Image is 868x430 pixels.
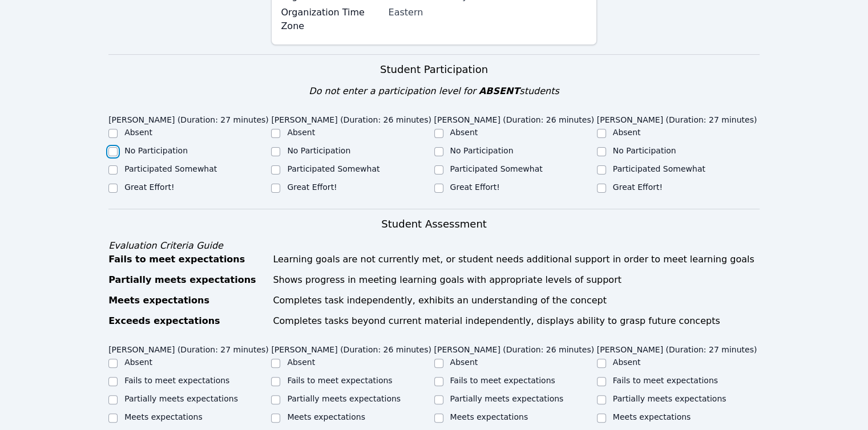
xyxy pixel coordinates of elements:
[450,376,555,385] label: Fails to meet expectations
[287,394,401,403] label: Partially meets expectations
[108,84,760,98] div: Do not enter a participation level for students
[597,109,757,127] legend: [PERSON_NAME] (Duration: 27 minutes)
[450,128,478,137] label: Absent
[287,182,337,192] label: Great Effort!
[273,273,760,287] div: Shows progress in meeting learning goals with appropriate levels of support
[108,109,269,127] legend: [PERSON_NAME] (Duration: 27 minutes)
[613,182,663,192] label: Great Effort!
[108,239,760,253] div: Evaluation Criteria Guide
[450,164,543,173] label: Participated Somewhat
[613,128,641,137] label: Absent
[613,376,718,385] label: Fails to meet expectations
[273,253,760,266] div: Learning goals are not currently met, or student needs additional support in order to meet learni...
[108,294,266,307] div: Meets expectations
[271,339,431,356] legend: [PERSON_NAME] (Duration: 26 minutes)
[287,358,315,367] label: Absent
[273,314,760,328] div: Completes tasks beyond current material independently, displays ability to grasp future concepts
[613,394,726,403] label: Partially meets expectations
[108,314,266,328] div: Exceeds expectations
[434,109,595,127] legend: [PERSON_NAME] (Duration: 26 minutes)
[450,358,478,367] label: Absent
[124,394,238,403] label: Partially meets expectations
[287,376,392,385] label: Fails to meet expectations
[613,164,705,173] label: Participated Somewhat
[273,294,760,307] div: Completes task independently, exhibits an understanding of the concept
[271,109,431,127] legend: [PERSON_NAME] (Duration: 26 minutes)
[124,182,174,192] label: Great Effort!
[124,128,152,137] label: Absent
[450,394,564,403] label: Partially meets expectations
[124,146,188,155] label: No Participation
[108,62,760,78] h3: Student Participation
[597,339,757,356] legend: [PERSON_NAME] (Duration: 27 minutes)
[434,339,595,356] legend: [PERSON_NAME] (Duration: 26 minutes)
[108,216,760,232] h3: Student Assessment
[287,128,315,137] label: Absent
[287,412,365,421] label: Meets expectations
[124,376,229,385] label: Fails to meet expectations
[108,273,266,287] div: Partially meets expectations
[613,358,641,367] label: Absent
[124,164,217,173] label: Participated Somewhat
[450,412,528,421] label: Meets expectations
[613,146,676,155] label: No Participation
[388,6,587,19] div: Eastern
[613,412,691,421] label: Meets expectations
[108,253,266,266] div: Fails to meet expectations
[124,412,203,421] label: Meets expectations
[124,358,152,367] label: Absent
[450,146,514,155] label: No Participation
[479,86,519,96] span: ABSENT
[108,339,269,356] legend: [PERSON_NAME] (Duration: 27 minutes)
[281,6,381,33] label: Organization Time Zone
[450,182,500,192] label: Great Effort!
[287,146,350,155] label: No Participation
[287,164,380,173] label: Participated Somewhat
